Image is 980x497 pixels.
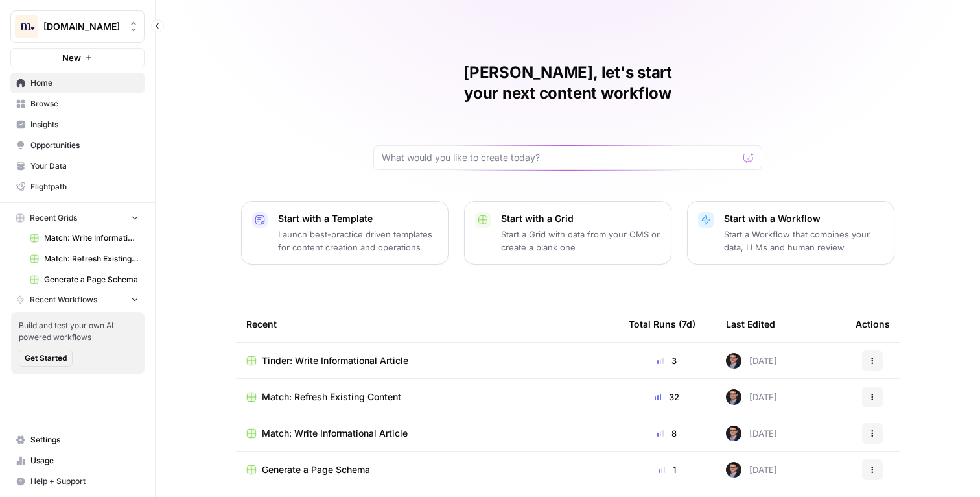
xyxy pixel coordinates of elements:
[24,269,145,290] a: Generate a Page Schema
[10,135,145,156] a: Opportunities
[629,427,705,440] div: 8
[43,20,122,33] span: [DOMAIN_NAME]
[10,114,145,135] a: Insights
[726,353,741,369] img: ldmwv53b2lcy2toudj0k1c5n5o6j
[382,151,738,164] input: What would you like to create today?
[629,463,705,476] div: 1
[10,10,145,43] button: Workspace: Match.com
[44,232,139,244] span: Match: Write Informational Article
[373,62,762,104] h1: [PERSON_NAME], let's start your next content workflow
[24,228,145,248] a: Match: Write Informational Article
[30,476,139,487] span: Help + Support
[10,93,145,114] a: Browse
[246,463,608,476] a: Generate a Page Schema
[724,212,883,225] p: Start with a Workflow
[10,73,145,93] a: Home
[629,391,705,404] div: 32
[30,119,139,130] span: Insights
[726,426,741,441] img: ldmwv53b2lcy2toudj0k1c5n5o6j
[726,426,777,441] div: [DATE]
[724,228,883,254] p: Start a Workflow that combines your data, LLMs and human review
[30,98,139,110] span: Browse
[262,354,408,367] span: Tinder: Write Informational Article
[10,430,145,450] a: Settings
[10,290,145,309] button: Recent Workflows
[726,389,741,405] img: ldmwv53b2lcy2toudj0k1c5n5o6j
[726,306,775,342] div: Last Edited
[30,181,139,193] span: Flightpath
[10,450,145,471] a: Usage
[30,139,139,151] span: Opportunities
[278,228,437,254] p: Launch best-practice driven templates for content creation and operations
[30,160,139,172] span: Your Data
[44,274,139,285] span: Generate a Page Schema
[241,201,449,265] button: Start with a TemplateLaunch best-practice driven templates for content creation and operations
[25,352,67,364] span: Get Started
[687,201,894,265] button: Start with a WorkflowStart a Workflow that combines your data, LLMs and human review
[10,48,145,67] button: New
[30,212,77,224] span: Recent Grids
[726,462,741,478] img: ldmwv53b2lcy2toudj0k1c5n5o6j
[246,306,608,342] div: Recent
[30,434,139,446] span: Settings
[10,471,145,492] button: Help + Support
[19,320,137,343] span: Build and test your own AI powered workflows
[44,253,139,265] span: Match: Refresh Existing Content
[262,427,408,440] span: Match: Write Informational Article
[30,294,97,306] span: Recent Workflows
[246,427,608,440] a: Match: Write Informational Article
[246,354,608,367] a: Tinder: Write Informational Article
[464,201,671,265] button: Start with a GridStart a Grid with data from your CMS or create a blank one
[629,354,705,367] div: 3
[726,462,777,478] div: [DATE]
[30,77,139,89] span: Home
[24,248,145,269] a: Match: Refresh Existing Content
[10,208,145,228] button: Recent Grids
[15,15,38,38] img: Match.com Logo
[629,306,695,342] div: Total Runs (7d)
[262,391,401,404] span: Match: Refresh Existing Content
[262,463,370,476] span: Generate a Page Schema
[19,350,73,367] button: Get Started
[856,306,890,342] div: Actions
[726,353,777,369] div: [DATE]
[246,391,608,404] a: Match: Refresh Existing Content
[501,228,660,254] p: Start a Grid with data from your CMS or create a blank one
[62,51,81,64] span: New
[30,455,139,467] span: Usage
[10,156,145,176] a: Your Data
[501,212,660,225] p: Start with a Grid
[10,176,145,197] a: Flightpath
[726,389,777,405] div: [DATE]
[278,212,437,225] p: Start with a Template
